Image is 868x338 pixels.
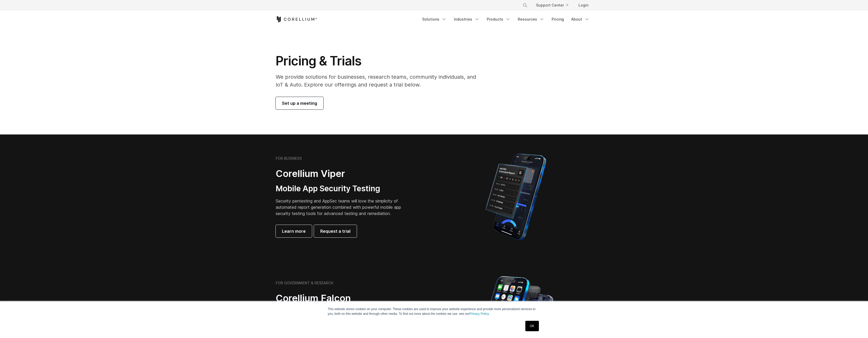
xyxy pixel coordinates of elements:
[276,53,483,69] h1: Pricing & Trials
[419,15,593,24] div: Navigation Menu
[532,1,572,10] a: Support Center
[276,16,317,22] a: Corellium Home
[276,281,333,285] h6: FOR GOVERNMENT & RESEARCH
[419,15,450,24] a: Solutions
[549,15,567,24] a: Pricing
[276,168,409,180] h2: Corellium Viper
[276,97,323,109] a: Set up a meeting
[276,292,422,304] h2: Corellium Falcon
[515,15,547,24] a: Resources
[484,15,514,24] a: Products
[525,321,539,331] a: OK
[276,198,409,217] p: Security pentesting and AppSec teams will love the simplicity of automated report generation comb...
[276,184,409,194] h3: Mobile App Security Testing
[451,15,483,24] a: Industries
[314,225,357,237] a: Request a trial
[282,100,317,106] span: Set up a meeting
[574,1,593,10] a: Login
[282,228,306,234] span: Learn more
[276,156,302,161] h6: FOR BUSINESS
[276,73,483,89] p: We provide solutions for businesses, research teams, community individuals, and IoT & Auto. Explo...
[516,1,593,10] div: Navigation Menu
[328,307,540,316] p: This website stores cookies on your computer. These cookies are used to improve your website expe...
[320,228,350,234] span: Request a trial
[470,312,490,316] a: Privacy Policy.
[477,151,555,242] img: Corellium MATRIX automated report on iPhone showing app vulnerability test results across securit...
[276,225,312,237] a: Learn more
[568,15,593,24] a: About
[520,1,530,10] button: Search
